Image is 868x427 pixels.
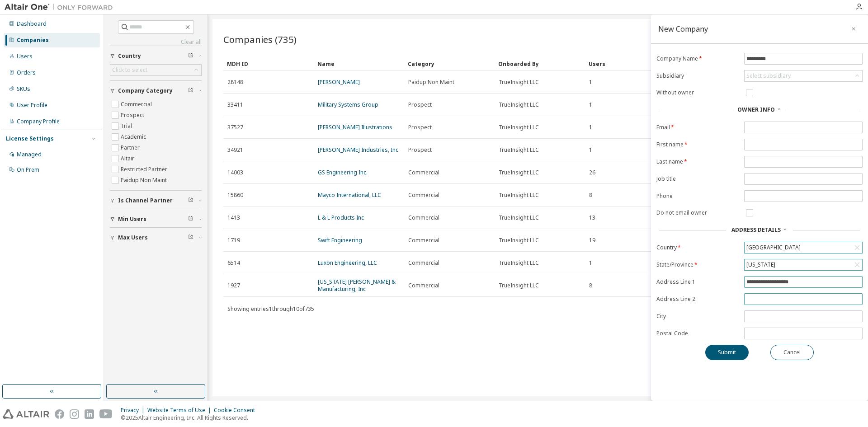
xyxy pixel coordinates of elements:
label: State/Province [656,261,739,268]
label: Trial [121,121,134,131]
span: Companies (735) [223,33,297,46]
span: Clear filter [188,52,193,60]
span: 1719 [227,237,240,244]
div: Onboarded By [498,56,581,71]
div: Company Profile [17,118,60,125]
button: Submit [705,345,749,360]
img: facebook.svg [55,409,64,419]
div: Select subsidiary [746,72,791,80]
span: 6514 [227,259,240,267]
div: Select subsidiary [745,70,862,81]
label: First name [656,141,739,148]
span: Country [118,52,141,60]
div: Managed [17,151,42,158]
a: Clear all [110,38,202,46]
span: 1413 [227,214,240,221]
label: Partner [121,142,142,153]
div: Orders [17,69,36,76]
div: On Prem [17,166,39,174]
span: Prospect [408,101,432,108]
span: TrueInsight LLC [499,214,539,221]
div: Cookie Consent [214,407,260,414]
span: TrueInsight LLC [499,101,539,108]
span: Commercial [408,214,439,221]
div: Companies [17,37,49,44]
label: Address Line 2 [656,296,739,303]
div: Users [589,56,672,71]
label: Last name [656,158,739,165]
div: Category [408,56,491,71]
span: Commercial [408,192,439,199]
label: Without owner [656,89,739,96]
span: TrueInsight LLC [499,237,539,244]
span: Company Category [118,87,173,94]
label: Commercial [121,99,154,110]
div: SKUs [17,85,30,93]
label: Altair [121,153,136,164]
a: Swift Engineering [318,236,362,244]
span: Max Users [118,234,148,241]
img: instagram.svg [70,409,79,419]
label: Address Line 1 [656,278,739,286]
span: Commercial [408,169,439,176]
a: [PERSON_NAME] Industries, Inc [318,146,398,154]
a: Mayco International, LLC [318,191,381,199]
span: Commercial [408,237,439,244]
span: 33411 [227,101,243,108]
span: 8 [589,282,592,289]
span: 28148 [227,79,243,86]
span: 8 [589,192,592,199]
span: Commercial [408,259,439,267]
img: youtube.svg [99,409,113,419]
div: [US_STATE] [745,259,862,270]
span: 14003 [227,169,243,176]
div: Click to select [110,65,201,75]
span: TrueInsight LLC [499,259,539,267]
div: [US_STATE] [745,260,777,270]
span: 15860 [227,192,243,199]
label: Do not email owner [656,209,739,216]
span: Commercial [408,282,439,289]
button: Cancel [770,345,814,360]
span: 1927 [227,282,240,289]
span: Prospect [408,124,432,131]
div: User Profile [17,102,47,109]
p: © 2025 Altair Engineering, Inc. All Rights Reserved. [121,414,260,422]
div: Dashboard [17,20,47,28]
span: Prospect [408,146,432,154]
span: 37527 [227,124,243,131]
span: 1 [589,124,592,131]
a: L & L Products Inc [318,214,364,221]
label: Country [656,244,739,251]
label: Restricted Partner [121,164,169,175]
label: Prospect [121,110,146,121]
span: 1 [589,101,592,108]
div: New Company [658,25,708,33]
span: Clear filter [188,234,193,241]
label: Email [656,124,739,131]
label: Phone [656,192,739,200]
a: [US_STATE] [PERSON_NAME] & Manufacturing, Inc [318,278,396,293]
span: Is Channel Partner [118,197,173,204]
a: [PERSON_NAME] Illustrations [318,123,392,131]
div: Users [17,53,33,60]
div: Website Terms of Use [147,407,214,414]
label: Postal Code [656,330,739,337]
button: Company Category [110,81,202,101]
div: Name [317,56,401,71]
button: Country [110,46,202,66]
span: TrueInsight LLC [499,79,539,86]
span: 19 [589,237,595,244]
span: TrueInsight LLC [499,282,539,289]
div: License Settings [6,135,54,142]
img: Altair One [5,3,118,12]
a: GS Engineering Inc. [318,169,368,176]
label: Company Name [656,55,739,62]
a: Luxon Engineering, LLC [318,259,377,267]
span: Paidup Non Maint [408,79,454,86]
div: [GEOGRAPHIC_DATA] [745,242,862,253]
button: Min Users [110,209,202,229]
label: Job title [656,175,739,183]
span: 1 [589,259,592,267]
span: Owner Info [737,106,775,113]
